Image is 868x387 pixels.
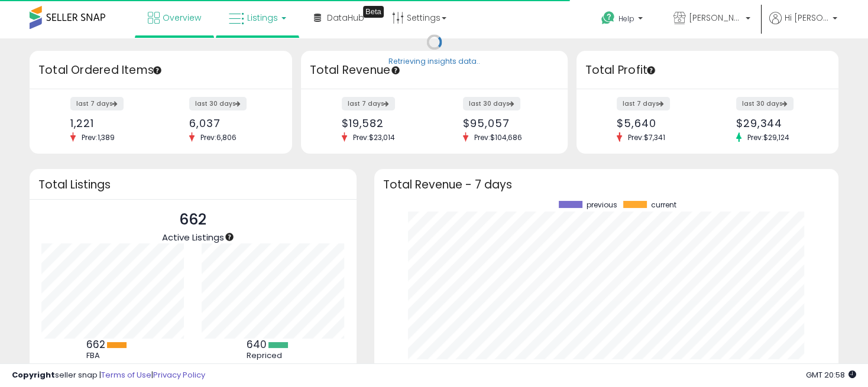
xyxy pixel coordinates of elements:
[806,369,856,381] span: 2025-09-10 20:58 GMT
[383,180,830,189] h3: Total Revenue - 7 days
[646,65,656,76] div: Tooltip anchor
[785,12,829,24] span: Hi [PERSON_NAME]
[162,231,224,243] span: Active Listings
[622,132,671,142] span: Prev: $7,341
[363,6,384,18] div: Tooltip anchor
[617,97,670,110] label: last 7 days
[162,209,224,231] p: 662
[592,2,655,38] a: Help
[38,62,283,79] h3: Total Ordered Items
[463,117,546,129] div: $95,057
[152,65,163,76] div: Tooltip anchor
[38,180,348,189] h3: Total Listings
[70,117,152,129] div: 1,221
[388,57,480,67] div: Retrieving insights data..
[153,369,205,381] a: Privacy Policy
[76,132,121,142] span: Prev: 1,389
[468,132,528,142] span: Prev: $104,686
[224,232,235,242] div: Tooltip anchor
[741,132,795,142] span: Prev: $29,124
[310,62,559,79] h3: Total Revenue
[86,351,140,360] div: FBA
[86,362,93,376] b: 0
[327,12,364,24] span: DataHub
[189,97,247,110] label: last 30 days
[463,97,520,110] label: last 30 days
[247,362,258,376] b: 22
[247,337,267,352] b: 640
[12,370,205,381] div: seller snap | |
[618,14,634,24] span: Help
[247,351,300,360] div: Repriced
[390,65,401,76] div: Tooltip anchor
[86,337,105,352] b: 662
[587,201,617,209] span: previous
[651,201,676,209] span: current
[601,11,616,25] i: Get Help
[736,97,793,110] label: last 30 days
[617,117,698,129] div: $5,640
[101,369,151,381] a: Terms of Use
[12,369,55,381] strong: Copyright
[769,12,837,38] a: Hi [PERSON_NAME]
[247,12,278,24] span: Listings
[342,117,425,129] div: $19,582
[585,62,830,79] h3: Total Profit
[347,132,401,142] span: Prev: $23,014
[736,117,818,129] div: $29,344
[689,12,742,24] span: [PERSON_NAME] LLC
[342,97,395,110] label: last 7 days
[189,117,271,129] div: 6,037
[195,132,242,142] span: Prev: 6,806
[70,97,124,110] label: last 7 days
[163,12,201,24] span: Overview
